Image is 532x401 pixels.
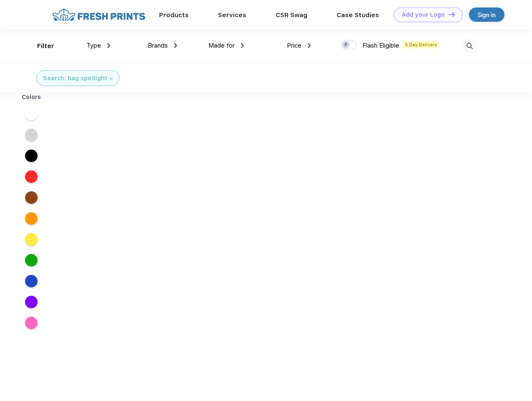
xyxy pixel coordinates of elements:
[174,43,177,48] img: dropdown.png
[208,42,235,49] span: Made for
[362,42,399,49] span: Flash Eligible
[402,11,445,18] div: Add your Logo
[15,93,48,102] div: Colors
[241,43,244,48] img: dropdown.png
[148,42,168,49] span: Brands
[463,39,476,53] img: desktop_search.svg
[43,74,107,83] div: Search: bag spotlight
[469,8,504,22] a: Sign in
[107,43,110,48] img: dropdown.png
[86,42,101,49] span: Type
[478,10,496,20] div: Sign in
[287,42,301,49] span: Price
[110,77,113,80] img: filter_cancel.svg
[403,41,440,48] span: 5 Day Delivery
[159,11,189,19] a: Products
[37,41,54,51] div: Filter
[308,43,311,48] img: dropdown.png
[449,12,455,17] img: DT
[50,8,148,22] img: fo%20logo%202.webp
